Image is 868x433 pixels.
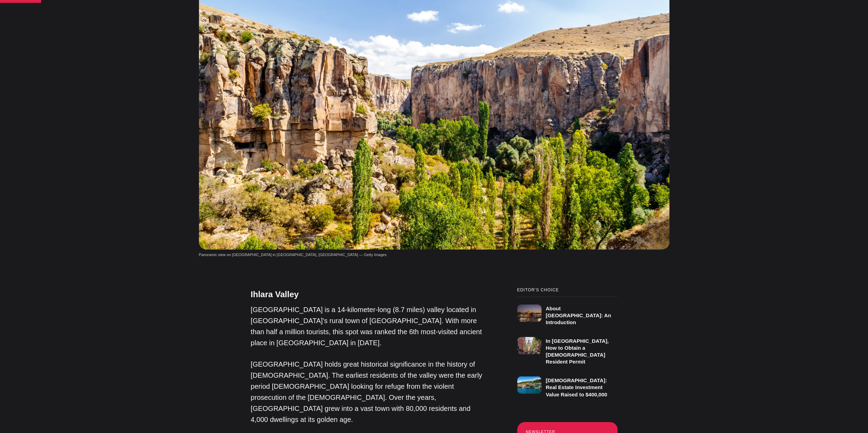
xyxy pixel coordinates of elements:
p: [GEOGRAPHIC_DATA] holds great historical significance in the history of [DEMOGRAPHIC_DATA]. The e... [251,359,483,425]
a: About [GEOGRAPHIC_DATA]: An Introduction [517,296,618,326]
figcaption: Panoramic view on [GEOGRAPHIC_DATA] in [GEOGRAPHIC_DATA], [GEOGRAPHIC_DATA] — Getty Images [199,252,669,258]
p: [GEOGRAPHIC_DATA] is a 14-kilometer-long (8.7 miles) valley located in [GEOGRAPHIC_DATA]'s rural ... [251,304,483,348]
h3: In [GEOGRAPHIC_DATA], How to Obtain a [DEMOGRAPHIC_DATA] Resident Permit [546,338,609,365]
h4: Ihlara Valley [251,288,483,301]
h3: [DEMOGRAPHIC_DATA]: Real Estate Investment Value Raised to $400,000 [546,377,607,397]
h3: About [GEOGRAPHIC_DATA]: An Introduction [546,305,611,326]
a: In [GEOGRAPHIC_DATA], How to Obtain a [DEMOGRAPHIC_DATA] Resident Permit [517,332,618,366]
small: Editor’s Choice [517,288,618,292]
a: [DEMOGRAPHIC_DATA]: Real Estate Investment Value Raised to $400,000 [517,372,618,398]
